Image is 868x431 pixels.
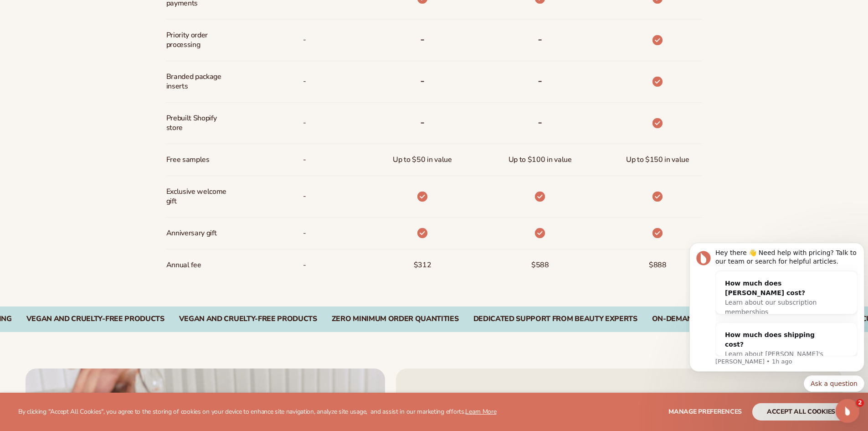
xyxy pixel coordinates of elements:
span: $312 [414,257,431,274]
b: - [538,115,542,130]
span: - [303,151,306,168]
span: - [303,257,306,274]
div: VEGAN AND CRUELTY-FREE PRODUCTS [26,315,164,323]
button: Manage preferences [668,403,742,421]
span: Anniversary gift [166,225,217,242]
span: Manage preferences [668,407,742,416]
a: Learn More [465,407,496,416]
span: - [303,73,306,90]
span: Up to $150 in value [626,151,689,168]
div: On-Demand Fulfillment and Inventory Tracking [652,315,847,323]
b: - [538,32,542,47]
span: - [303,225,306,242]
span: - [303,114,306,131]
iframe: Intercom live chat [836,399,860,423]
b: - [420,73,425,88]
span: Priority order processing [166,27,227,53]
div: Dedicated Support From Beauty Experts [473,315,637,323]
span: Prebuilt Shopify store [166,110,227,136]
span: Up to $100 in value [508,151,572,168]
b: - [420,115,425,130]
span: - [303,31,306,48]
span: Exclusive welcome gift [166,183,227,210]
p: By clicking "Accept All Cookies", you agree to the storing of cookies on your device to enhance s... [18,408,497,416]
span: 2 [856,399,864,407]
b: - [538,73,542,88]
iframe: Intercom notifications message [686,229,868,406]
span: Free samples [166,151,210,168]
button: accept all cookies [752,403,850,421]
span: Branded package inserts [166,68,227,95]
b: - [420,32,425,47]
span: $588 [531,257,549,274]
span: Up to $50 in value [393,151,452,168]
div: Vegan and Cruelty-Free Products [179,315,317,323]
span: - [303,188,306,205]
span: $888 [649,257,667,274]
span: Annual fee [166,257,201,274]
div: Zero Minimum Order QuantitieS [332,315,459,323]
